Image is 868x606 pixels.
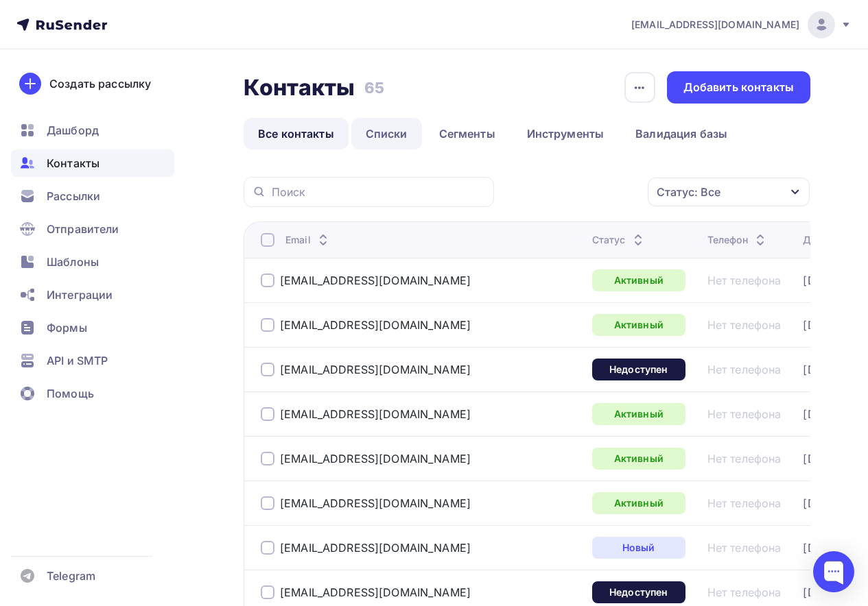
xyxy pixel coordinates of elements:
span: Шаблоны [47,254,99,270]
h3: 65 [364,78,384,97]
a: [EMAIL_ADDRESS][DOMAIN_NAME] [280,496,471,510]
span: Контакты [47,155,99,171]
button: Статус: Все [647,177,810,207]
a: Активный [592,269,685,291]
a: [EMAIL_ADDRESS][DOMAIN_NAME] [280,407,471,421]
a: Списки [351,118,422,149]
a: Нет телефона [707,452,782,465]
a: Рассылки [11,182,174,210]
a: Новый [592,537,685,559]
input: Поиск [272,184,486,199]
span: Telegram [47,568,95,584]
a: Инструменты [513,118,619,149]
a: Нет телефона [707,407,782,421]
div: Статус [592,233,646,247]
a: [EMAIL_ADDRESS][DOMAIN_NAME] [280,363,471,376]
a: Нет телефона [707,318,782,332]
a: Шаблоны [11,248,174,276]
a: [EMAIL_ADDRESS][DOMAIN_NAME] [631,11,852,38]
div: Добавить контакты [683,80,794,95]
a: Недоступен [592,581,685,603]
a: Активный [592,448,685,470]
span: Рассылки [47,188,100,204]
div: Создать рассылку [49,75,151,92]
a: Нет телефона [707,541,782,555]
a: Активный [592,314,685,336]
a: Активный [592,492,685,514]
h2: Контакты [244,74,355,101]
a: [EMAIL_ADDRESS][DOMAIN_NAME] [280,318,471,332]
div: Email [285,233,331,247]
div: Статус: Все [657,184,720,200]
a: Валидация базы [621,118,742,149]
a: Отправители [11,215,174,243]
a: Активный [592,403,685,425]
a: [EMAIL_ADDRESS][DOMAIN_NAME] [280,274,471,287]
a: [EMAIL_ADDRESS][DOMAIN_NAME] [280,452,471,465]
a: [EMAIL_ADDRESS][DOMAIN_NAME] [280,585,471,599]
span: [EMAIL_ADDRESS][DOMAIN_NAME] [631,18,799,32]
span: Помощь [47,385,94,402]
a: Дашборд [11,117,174,144]
a: Недоступен [592,359,685,380]
span: Формы [47,319,87,336]
a: Сегменты [425,118,510,149]
a: Нет телефона [707,363,782,376]
div: Телефон [707,233,769,247]
a: Все контакты [244,118,349,149]
a: Нет телефона [707,585,782,599]
a: Нет телефона [707,274,782,287]
span: Дашборд [47,122,99,138]
a: [EMAIL_ADDRESS][DOMAIN_NAME] [280,541,471,555]
span: Интеграции [47,287,113,303]
a: Нет телефона [707,496,782,510]
a: Формы [11,314,174,341]
a: Контакты [11,149,174,177]
span: Отправители [47,221,119,237]
span: API и SMTP [47,352,108,369]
